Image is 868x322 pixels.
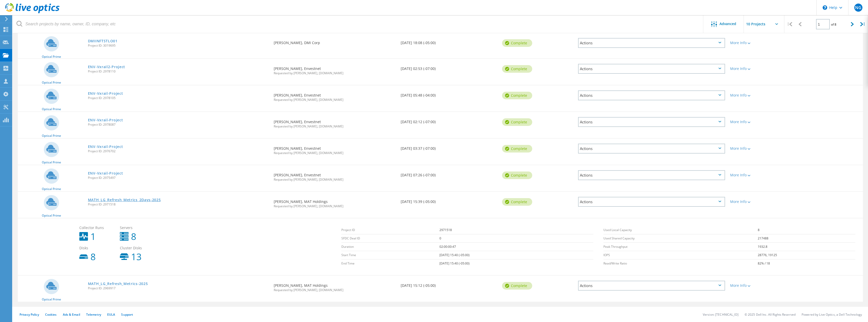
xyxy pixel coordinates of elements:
[271,33,398,50] div: [PERSON_NAME], DMI Corp
[578,281,725,291] div: Actions
[831,22,836,27] span: of 8
[703,312,738,317] li: Version: [TECHNICAL_ID]
[79,246,115,250] span: Disks
[88,92,123,95] a: ENV-Vxrail-Project
[63,312,80,317] a: Ads & Email
[758,251,855,259] td: 28776, 19125
[90,252,96,261] b: 8
[802,312,862,317] li: Powered by Live Optics, a Dell Technology
[274,205,395,208] span: Requested by [PERSON_NAME], [DOMAIN_NAME]
[730,173,793,177] div: More Info
[88,65,125,69] a: ENV-Vxrail2-Project
[603,259,758,268] td: Read/Write Ratio
[88,97,269,100] span: Project ID: 2978105
[502,282,532,290] div: Complete
[271,85,398,106] div: [PERSON_NAME], Envestnet
[398,276,500,292] div: [DATE] 15:12 (-05:00)
[603,226,758,234] td: Used Local Capacity
[88,282,148,286] a: MATH_LG_Refresh_Metrics-2025
[730,200,793,203] div: More Info
[502,145,532,153] div: Complete
[86,312,101,317] a: Telemetry
[274,98,395,101] span: Requested by [PERSON_NAME], [DOMAIN_NAME]
[88,198,161,202] a: MATH_LG_Refresh_Metrics_2Days-2025
[42,81,61,84] span: Optical Prime
[271,192,398,213] div: [PERSON_NAME], MAT Holdings
[42,55,61,58] span: Optical Prime
[274,72,395,75] span: Requested by [PERSON_NAME], [DOMAIN_NAME]
[439,243,593,251] td: 02:00:00:47
[439,259,593,268] td: [DATE] 15:40 (-05:00)
[578,197,725,207] div: Actions
[341,259,439,268] td: End Time
[79,226,115,230] span: Collector Runs
[42,187,61,191] span: Optical Prime
[107,312,115,317] a: EULA
[398,192,500,209] div: [DATE] 15:39 (-05:00)
[121,312,133,317] a: Support
[398,112,500,129] div: [DATE] 02:12 (-07:00)
[439,251,593,259] td: [DATE] 15:40 (-05:00)
[603,243,758,251] td: Peak Throughput
[271,165,398,186] div: [PERSON_NAME], Envestnet
[5,11,60,14] a: Live Optics Dashboard
[502,65,532,73] div: Complete
[90,232,96,241] b: 1
[271,112,398,133] div: [PERSON_NAME], Envestnet
[120,226,155,230] span: Servers
[42,134,61,137] span: Optical Prime
[88,176,269,179] span: Project ID: 2975497
[758,226,855,234] td: 8
[439,226,593,234] td: 2971518
[131,232,136,241] b: 8
[341,251,439,259] td: Start Time
[88,118,123,122] a: ENV-Vxrail-Project
[578,90,725,100] div: Actions
[88,287,269,290] span: Project ID: 2969917
[784,15,795,33] div: |
[274,178,395,181] span: Requested by [PERSON_NAME], [DOMAIN_NAME]
[398,139,500,155] div: [DATE] 03:37 (-07:00)
[274,289,395,292] span: Requested by [PERSON_NAME], [DOMAIN_NAME]
[578,144,725,154] div: Actions
[502,92,532,99] div: Complete
[730,147,793,150] div: More Info
[730,120,793,124] div: More Info
[730,41,793,45] div: More Info
[88,172,123,175] a: ENV-Vxrail-Project
[398,33,500,50] div: [DATE] 18:08 (-05:00)
[502,172,532,179] div: Complete
[578,117,725,127] div: Actions
[578,64,725,74] div: Actions
[730,284,793,287] div: More Info
[42,298,61,301] span: Optical Prime
[603,234,758,243] td: Used Shared Capacity
[88,70,269,73] span: Project ID: 2978110
[88,145,123,148] a: ENV-Vxrail-Project
[439,234,593,243] td: 0
[855,6,861,10] span: NG
[20,312,39,317] a: Privacy Policy
[88,39,118,43] a: DMIINFTSTLO01
[88,203,269,206] span: Project ID: 2971518
[341,243,439,251] td: Duration
[745,312,796,317] li: © 2025 Dell Inc. All Rights Reserved
[42,108,61,111] span: Optical Prime
[398,59,500,75] div: [DATE] 02:53 (-07:00)
[823,5,827,10] svg: \n
[271,59,398,80] div: [PERSON_NAME], Envestnet
[45,312,57,317] a: Cookies
[271,139,398,160] div: [PERSON_NAME], Envestnet
[398,165,500,182] div: [DATE] 07:26 (-07:00)
[398,85,500,102] div: [DATE] 05:48 (-04:00)
[274,151,395,155] span: Requested by [PERSON_NAME], [DOMAIN_NAME]
[120,246,155,250] span: Cluster Disks
[578,170,725,180] div: Actions
[730,67,793,70] div: More Info
[131,252,142,261] b: 13
[271,276,398,297] div: [PERSON_NAME], MAT Holdings
[719,22,736,26] span: Advanced
[13,15,704,33] input: Search projects by name, owner, ID, company, etc
[502,198,532,206] div: Complete
[42,214,61,217] span: Optical Prime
